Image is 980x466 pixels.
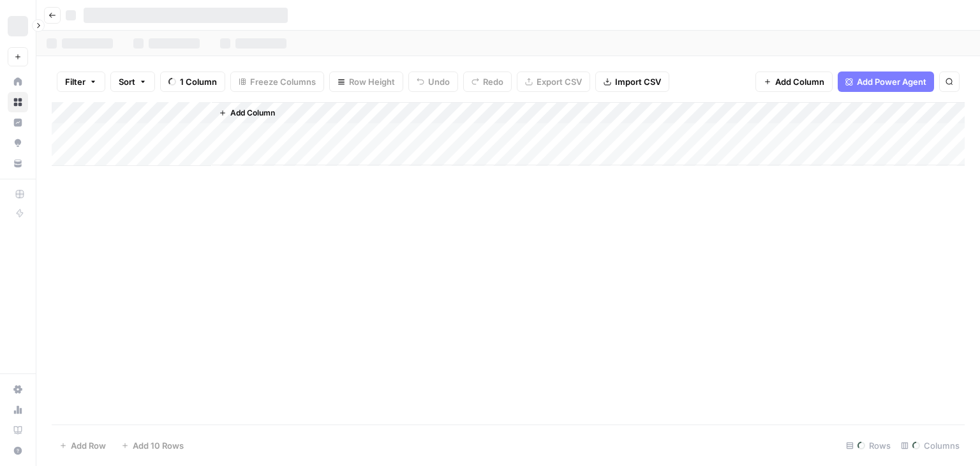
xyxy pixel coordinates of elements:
[250,75,316,88] span: Freeze Columns
[483,75,503,88] span: Redo
[8,92,28,112] a: Browse
[838,71,934,92] button: Add Power Agent
[8,112,28,133] a: Insights
[408,71,458,92] button: Undo
[8,133,28,153] a: Opportunities
[52,435,114,456] button: Add Row
[110,71,155,92] button: Sort
[428,75,450,88] span: Undo
[114,435,191,456] button: Add 10 Rows
[329,71,403,92] button: Row Height
[755,71,833,92] button: Add Column
[8,153,28,174] a: Your Data
[349,75,395,88] span: Row Height
[517,71,590,92] button: Export CSV
[775,75,824,88] span: Add Column
[214,105,280,121] button: Add Column
[615,75,661,88] span: Import CSV
[71,439,106,452] span: Add Row
[8,440,28,461] button: Help + Support
[230,107,275,119] span: Add Column
[133,439,184,452] span: Add 10 Rows
[65,75,85,88] span: Filter
[841,435,896,456] div: Rows
[119,75,135,88] span: Sort
[595,71,669,92] button: Import CSV
[230,71,324,92] button: Freeze Columns
[8,400,28,420] a: Usage
[8,379,28,400] a: Settings
[180,75,217,88] span: 1 Column
[8,71,28,92] a: Home
[857,75,926,88] span: Add Power Agent
[57,71,105,92] button: Filter
[896,435,965,456] div: Columns
[537,75,582,88] span: Export CSV
[160,71,225,92] button: 1 Column
[463,71,512,92] button: Redo
[8,420,28,440] a: Learning Hub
